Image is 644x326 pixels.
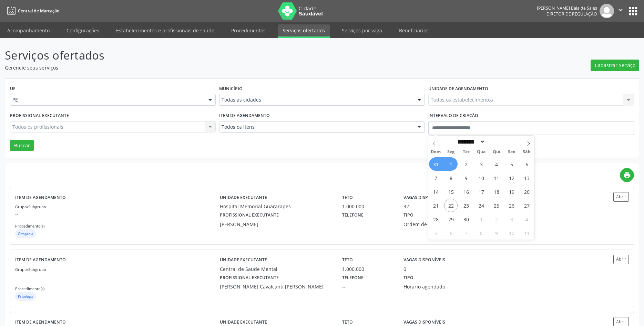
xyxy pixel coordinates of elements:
span: Outubro 6, 2025 [444,226,458,240]
a: Central de Marcação [5,5,59,17]
div: -- [342,283,394,290]
span: Setembro 20, 2025 [520,185,533,198]
label: Vagas disponíveis [403,255,445,265]
span: Setembro 25, 2025 [490,199,503,212]
a: Acompanhamento [2,24,54,36]
label: Telefone [342,273,364,283]
div: 32 [403,203,409,210]
span: Qui [489,150,504,154]
span: Dom [428,150,443,154]
span: Seg [443,150,459,154]
span: Setembro 30, 2025 [459,212,473,226]
span: Setembro 9, 2025 [459,171,473,185]
a: Procedimentos [226,24,270,36]
span: Diretor de regulação [546,11,597,17]
span: Outubro 3, 2025 [505,212,518,226]
span: Setembro 5, 2025 [505,157,518,171]
label: Teto [342,255,353,265]
span: Setembro 1, 2025 [444,157,458,171]
button: Buscar [10,140,34,151]
select: Month [455,138,485,145]
span: Setembro 18, 2025 [490,185,503,198]
button: apps [627,5,639,17]
span: Central de Marcação [18,8,59,14]
span: Outubro 4, 2025 [520,212,533,226]
div: Horário agendado [403,283,486,290]
div: 1.000.000 [342,203,394,210]
small: Grupo/Subgrupo [15,267,46,272]
label: UF [10,84,16,94]
span: Setembro 24, 2025 [474,199,488,212]
p: -- [15,210,220,217]
span: Setembro 7, 2025 [429,171,442,185]
span: PE [12,96,202,103]
div: 0 [403,265,406,273]
button: Cadastrar Serviço [591,60,639,71]
span: Setembro 16, 2025 [459,185,473,198]
span: Setembro 8, 2025 [444,171,458,185]
span: Setembro 4, 2025 [490,157,503,171]
label: Unidade de agendamento [428,84,488,94]
label: Item de agendamento [15,255,66,265]
span: Setembro 6, 2025 [520,157,533,171]
a: Serviços por vaga [337,24,387,36]
span: Setembro 15, 2025 [444,185,458,198]
a: print [620,168,634,182]
label: Telefone [342,210,364,221]
span: Setembro 13, 2025 [520,171,533,185]
a: Serviços ofertados [278,24,330,38]
span: Outubro 7, 2025 [459,226,473,240]
span: Setembro 10, 2025 [474,171,488,185]
label: Profissional executante [10,111,69,121]
p: Gerencie seus serviços [5,64,449,71]
label: Tipo [403,210,413,221]
span: Agosto 31, 2025 [429,157,442,171]
span: Setembro 2, 2025 [459,157,473,171]
i:  [617,6,624,14]
label: Profissional executante [220,210,279,221]
span: Sex [504,150,519,154]
span: Outubro 11, 2025 [520,226,533,240]
label: Unidade executante [220,255,267,265]
button: Abrir [613,255,629,264]
div: [PERSON_NAME] Cavalcanti [PERSON_NAME] [220,283,333,290]
span: Setembro 12, 2025 [505,171,518,185]
a: Configurações [62,24,104,36]
div: Hospital Memorial Guararapes [220,203,333,210]
label: Profissional executante [220,273,279,283]
span: Todos os itens [222,124,411,130]
small: Procedimento(s) [15,223,44,229]
label: Município [219,84,243,94]
div: -- [342,221,394,228]
input: Year [485,138,508,145]
label: Item de agendamento [15,192,66,203]
span: Setembro 27, 2025 [520,199,533,212]
small: Psicologia [18,294,33,299]
label: Teto [342,192,353,203]
span: Outubro 5, 2025 [429,226,442,240]
i: print [623,171,631,179]
button:  [614,4,627,18]
p: -- [15,273,220,280]
span: Setembro 17, 2025 [474,185,488,198]
small: Grupo/Subgrupo [15,204,46,209]
span: Setembro 14, 2025 [429,185,442,198]
span: Sáb [519,150,534,154]
span: Setembro 22, 2025 [444,199,458,212]
span: Outubro 1, 2025 [474,212,488,226]
small: Ortopedia [18,232,33,236]
span: Setembro 19, 2025 [505,185,518,198]
label: Vagas disponíveis [403,192,445,203]
span: Setembro 23, 2025 [459,199,473,212]
span: Qua [474,150,489,154]
a: Beneficiários [394,24,433,36]
span: Ter [459,150,474,154]
span: Outubro 10, 2025 [505,226,518,240]
div: 1.000.000 [342,265,394,273]
label: Unidade executante [220,192,267,203]
a: Estabelecimentos e profissionais de saúde [111,24,219,36]
div: Ordem de chegada [403,221,486,228]
span: Setembro 3, 2025 [474,157,488,171]
button: Abrir [613,192,629,201]
label: Intervalo de criação [428,111,478,121]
